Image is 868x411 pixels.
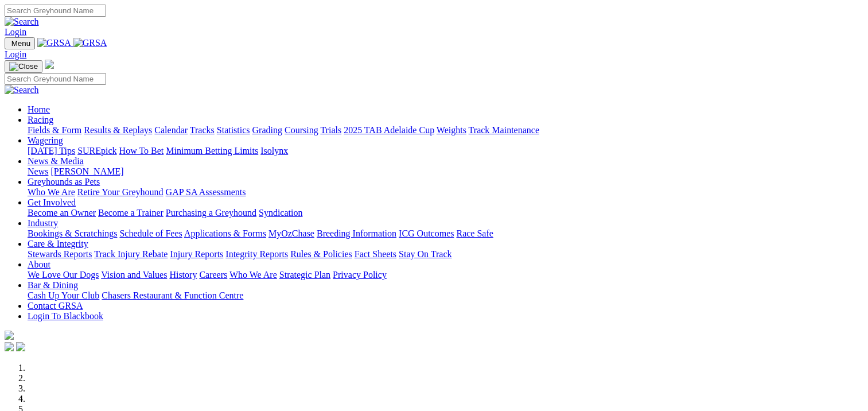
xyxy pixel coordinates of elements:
a: Stay On Track [399,249,451,259]
a: Chasers Restaurant & Function Centre [102,290,243,300]
img: twitter.svg [16,342,25,351]
a: Vision and Values [101,270,167,280]
a: Care & Integrity [28,239,88,249]
div: Care & Integrity [28,249,863,259]
img: facebook.svg [5,342,14,351]
a: SUREpick [77,146,116,156]
img: logo-grsa-white.png [45,60,54,69]
a: About [28,259,50,269]
button: Toggle navigation [5,37,35,49]
a: Careers [199,270,227,280]
a: Rules & Policies [290,249,352,259]
input: Search [5,5,106,17]
a: Become a Trainer [98,208,164,218]
a: MyOzChase [268,228,314,238]
div: Bar & Dining [28,290,863,301]
a: Track Injury Rebate [94,249,168,259]
a: Track Maintenance [469,125,539,135]
a: ICG Outcomes [399,228,454,238]
a: Applications & Forms [184,228,266,238]
div: News & Media [28,166,863,177]
a: News & Media [28,156,84,166]
a: Greyhounds as Pets [28,177,100,187]
a: Schedule of Fees [119,228,182,238]
a: Fact Sheets [355,249,396,259]
a: Contact GRSA [28,301,83,311]
a: Login To Blackbook [28,311,103,321]
a: Who We Are [28,187,75,197]
a: Syndication [259,208,302,218]
a: Bar & Dining [28,280,78,290]
a: Privacy Policy [333,270,387,280]
a: News [28,166,48,176]
a: Injury Reports [170,249,223,259]
a: Home [28,104,50,114]
img: Search [5,85,39,95]
div: Wagering [28,146,863,156]
a: Stewards Reports [28,249,92,259]
a: History [169,270,197,280]
a: Become an Owner [28,208,96,218]
a: Strategic Plan [279,270,330,280]
div: Industry [28,228,863,239]
span: Menu [11,39,30,48]
img: logo-grsa-white.png [5,331,14,340]
div: About [28,270,863,280]
a: [DATE] Tips [28,146,75,156]
img: GRSA [37,38,71,48]
a: Industry [28,218,58,228]
a: Breeding Information [317,228,396,238]
a: Calendar [154,125,188,135]
a: Grading [252,125,282,135]
a: Statistics [217,125,250,135]
a: Purchasing a Greyhound [166,208,256,218]
img: Search [5,17,39,27]
a: We Love Our Dogs [28,270,99,280]
a: Coursing [285,125,318,135]
a: Wagering [28,135,63,145]
a: Trials [320,125,341,135]
a: Login [5,27,26,37]
a: Retire Your Greyhound [77,187,164,197]
div: Racing [28,125,863,135]
a: Fields & Form [28,125,81,135]
a: Results & Replays [84,125,152,135]
img: GRSA [73,38,107,48]
a: Tracks [190,125,215,135]
a: GAP SA Assessments [166,187,246,197]
div: Greyhounds as Pets [28,187,863,197]
a: 2025 TAB Adelaide Cup [344,125,434,135]
a: Login [5,49,26,59]
a: Who We Are [229,270,277,280]
a: Weights [437,125,466,135]
a: Bookings & Scratchings [28,228,117,238]
input: Search [5,73,106,85]
button: Toggle navigation [5,60,42,73]
a: [PERSON_NAME] [50,166,123,176]
img: Close [9,62,38,71]
a: Racing [28,115,53,125]
a: How To Bet [119,146,164,156]
a: Cash Up Your Club [28,290,99,300]
a: Minimum Betting Limits [166,146,258,156]
div: Get Involved [28,208,863,218]
a: Isolynx [260,146,288,156]
a: Integrity Reports [225,249,288,259]
a: Get Involved [28,197,76,207]
a: Race Safe [456,228,493,238]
